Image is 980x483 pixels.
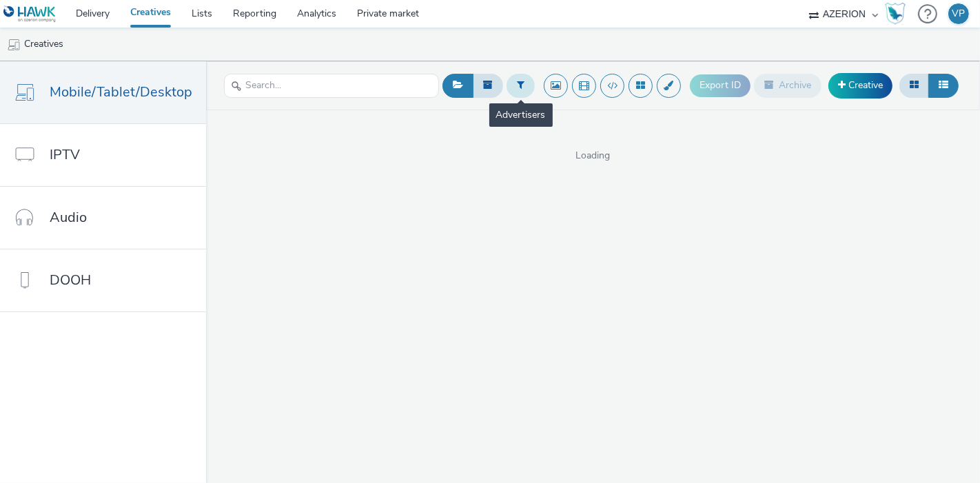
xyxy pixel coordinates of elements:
[952,3,966,24] div: VP
[899,74,929,97] button: Grid
[50,145,80,165] span: IPTV
[50,270,91,290] span: DOOH
[754,74,821,97] button: Archive
[7,38,21,52] img: mobile
[828,73,892,98] a: Creative
[928,74,959,97] button: Table
[224,74,439,98] input: Search...
[206,149,980,163] span: Loading
[50,207,87,227] span: Audio
[3,6,57,23] img: undefined Logo
[50,82,192,102] span: Mobile/Tablet/Desktop
[885,3,906,25] img: Hawk Academy
[885,3,911,25] a: Hawk Academy
[690,74,751,96] button: Export ID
